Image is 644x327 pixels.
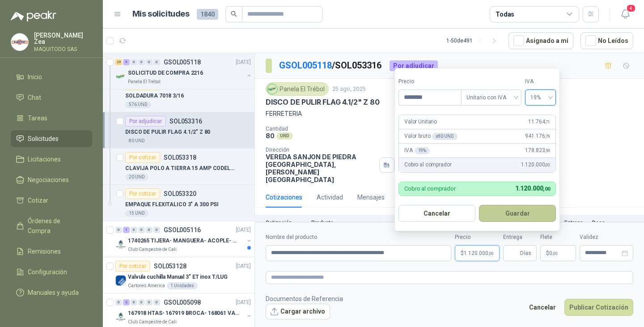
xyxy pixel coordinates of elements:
span: Unitario con IVA [466,91,516,104]
span: Configuración [28,267,67,277]
p: Documentos de Referencia [266,294,343,304]
div: 0 [153,299,160,306]
div: 0 [115,227,122,233]
a: Tareas [11,110,92,127]
span: Inicio [28,72,42,82]
button: Cancelar [524,299,561,316]
div: 0 [131,59,137,65]
span: Tareas [28,113,47,123]
div: 20 UND [125,174,148,181]
div: 0 [138,227,145,233]
span: 1.120.000 [515,185,550,192]
p: SOL053128 [154,263,186,269]
div: Por cotizar [125,152,160,163]
div: 0 [146,299,153,306]
p: Cobro al comprador [404,161,451,169]
img: Company Logo [115,311,126,322]
a: Solicitudes [11,130,92,147]
label: Precio [398,77,461,86]
span: 19% [530,91,551,104]
p: GSOL005116 [164,227,201,233]
p: VEREDA SANJON DE PIEDRA [GEOGRAPHIC_DATA] , [PERSON_NAME][GEOGRAPHIC_DATA] [266,153,376,183]
div: Actividad [317,192,343,202]
p: Cobro al comprador [404,186,456,191]
div: 5 [123,59,130,65]
a: Por cotizarSOL053320EMPAQUE FLEXITALICO 3" A 300 PSI15 UND [103,185,254,221]
p: Dirección [266,147,376,153]
span: ,79 [545,134,550,139]
span: Manuales y ayuda [28,288,79,297]
div: 576 UND [125,101,151,108]
span: 1.120.000 [521,161,550,169]
a: Por cotizarSOL053314SOLDADURA 7018 3/16576 UND [103,76,254,112]
div: 0 [138,299,145,306]
div: 0 [138,59,145,65]
p: 1740265 TIJERA- MANGUERA- ACOPLE- SURTIDORES [128,237,239,245]
p: Cartones America [128,282,165,289]
div: Por adjudicar [125,116,166,127]
p: Entrega [564,220,587,226]
button: Guardar [479,205,556,222]
a: Remisiones [11,243,92,260]
p: $ 0,00 [540,245,576,261]
div: Por cotizar [115,261,150,272]
a: Manuales y ayuda [11,284,92,301]
p: Club Campestre de Cali [128,319,177,326]
div: 1 Unidades [167,282,198,289]
span: 11.764 [528,118,550,126]
img: Company Logo [267,84,277,94]
button: Cargar archivo [266,304,330,320]
p: Cotización [266,220,306,226]
label: IVA [525,77,556,86]
span: Cotizar [28,195,48,205]
span: Licitaciones [28,154,61,164]
div: Por cotizar [125,188,160,199]
a: Por cotizarSOL053128[DATE] Company LogoValvula cuchilla Manual 3" ET inox T/LUGCartones America1 ... [103,257,254,293]
p: Docs [592,220,610,226]
p: IVA [404,146,430,155]
p: 25 ago, 2025 [332,85,366,93]
a: Configuración [11,263,92,280]
a: Por cotizarSOL053318CLAVIJA POLO A TIERRA 15 AMP CODELCA20 UND [103,149,254,185]
button: Asignado a mi [508,32,573,49]
p: Valor bruto [404,132,458,140]
span: Solicitudes [28,134,59,144]
span: ,59 [545,148,550,153]
span: 0 [549,251,558,256]
a: 0 1 0 0 0 0 GSOL005116[DATE] Company Logo1740265 TIJERA- MANGUERA- ACOPLE- SURTIDORESClub Campest... [115,225,253,253]
button: Publicar Cotización [564,299,633,316]
label: Validez [580,233,633,242]
p: / SOL053316 [279,59,382,72]
div: 0 [115,299,122,306]
p: [DATE] [236,58,251,67]
div: Panela El Trébol [266,82,329,96]
a: Negociaciones [11,171,92,188]
p: SOL053320 [164,191,196,197]
div: 0 [153,59,160,65]
h1: Mis solicitudes [132,8,190,21]
span: ,00 [552,251,558,256]
a: Inicio [11,68,92,85]
div: Cotizaciones [266,192,302,202]
div: Todas [496,9,514,19]
span: Órdenes de Compra [28,216,84,236]
button: 4 [617,6,633,22]
span: Chat [28,93,41,102]
p: Valor Unitario [404,118,437,126]
span: 941.176 [525,132,550,140]
div: 25 [115,59,122,65]
img: Company Logo [11,34,28,51]
span: 4 [626,4,636,13]
label: Flete [540,233,576,242]
span: ,00 [543,186,550,192]
p: SOL053318 [164,154,196,161]
img: Company Logo [115,275,126,286]
p: DISCO DE PULIR FLAG 4.1/2" Z 80 [125,128,210,136]
p: Producto [311,220,472,226]
img: Company Logo [115,239,126,250]
div: 2 [123,299,130,306]
div: 15 UND [125,210,148,217]
span: Remisiones [28,246,61,256]
div: 0 [146,59,153,65]
button: No Leídos [580,32,633,49]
